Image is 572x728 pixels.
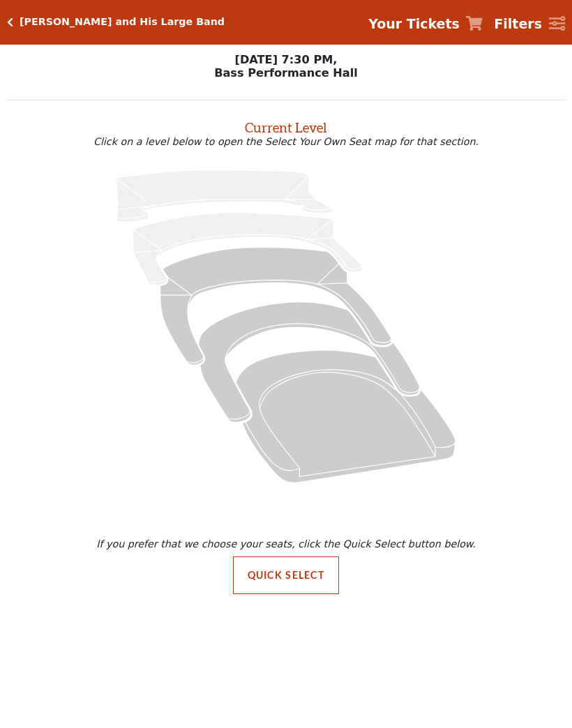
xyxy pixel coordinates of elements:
[10,538,562,549] p: If you prefer that we choose your seats, click the Quick Select button below.
[368,16,460,31] strong: Your Tickets
[233,556,340,594] button: Quick Select
[20,16,225,28] h5: [PERSON_NAME] and His Large Band
[7,17,13,27] a: Click here to go back to filters
[494,14,565,34] a: Filters
[494,16,542,31] strong: Filters
[7,114,566,136] h2: Current Level
[116,170,333,222] path: Upper Gallery - Seats Available: 0
[236,350,456,483] path: Orchestra / Parterre Circle - Seats Available: 139
[7,136,566,147] p: Click on a level below to open the Select Your Own Seat map for that section.
[7,53,566,79] p: [DATE] 7:30 PM, Bass Performance Hall
[368,14,483,34] a: Your Tickets
[133,213,362,285] path: Lower Gallery - Seats Available: 0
